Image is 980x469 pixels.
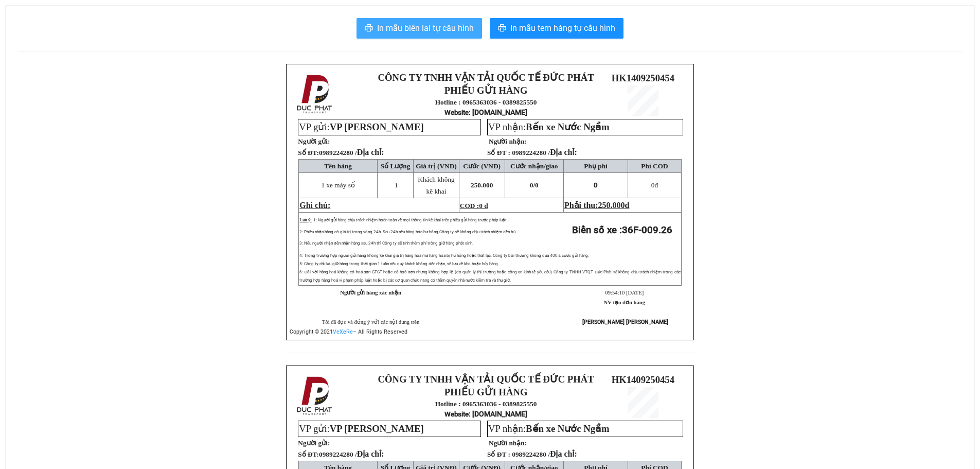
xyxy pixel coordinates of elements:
[381,162,411,170] span: Số Lượng
[377,22,474,34] span: In mẫu biên lai tự cấu hình
[488,423,610,434] span: VP nhận:
[535,181,539,189] span: 0
[299,423,423,434] span: VP gửi:
[479,202,488,210] span: 0 đ
[489,137,527,145] strong: Người nhận:
[651,181,658,189] span: đ
[489,439,527,447] strong: Người nhận:
[299,121,423,132] span: VP gửi:
[498,24,506,33] span: printer
[298,149,384,157] strong: Số ĐT:
[564,201,629,210] span: Phải thu:
[313,218,508,222] span: 1: Người gửi hàng chịu trách nhiệm hoàn toàn về mọi thông tin kê khai trên phiếu gửi hàng trước p...
[299,201,330,210] span: Ghi chú:
[299,218,311,222] span: Lưu ý:
[594,181,598,189] span: 0
[294,73,337,116] img: logo
[512,450,577,458] span: 0989224280 /
[444,410,469,418] span: Website
[460,202,488,210] span: COD :
[298,439,330,447] strong: Người gửi:
[622,224,672,236] span: 36F-009.26
[510,162,558,170] span: Cước nhận/giao
[435,400,537,408] strong: Hotline : 0965363036 - 0389825550
[526,121,610,132] span: Bến xe Nước Ngầm
[530,181,539,189] span: 0/
[435,98,537,106] strong: Hotline : 0965363036 - 0389825550
[294,374,337,418] img: logo
[471,181,493,189] span: 250.000
[604,300,645,305] strong: NV tạo đơn hàng
[416,162,457,170] span: Giá trị (VNĐ)
[330,121,424,132] span: VP [PERSON_NAME]
[378,72,594,83] strong: CÔNG TY TNHH VẬN TẢI QUỐC TẾ ĐỨC PHÁT
[298,137,330,145] strong: Người gửi:
[612,73,674,83] span: HK1409250454
[322,319,420,325] span: Tôi đã đọc và đồng ý với các nội dung trên
[330,423,424,434] span: VP [PERSON_NAME]
[365,24,373,33] span: printer
[444,85,528,96] strong: PHIẾU GỬI HÀNG
[444,108,527,116] strong: : [DOMAIN_NAME]
[582,319,668,325] strong: [PERSON_NAME] [PERSON_NAME]
[299,253,589,258] span: 4: Trong trường hợp người gửi hàng không kê khai giá trị hàng hóa mà hàng hóa bị hư hỏng hoặc thấ...
[319,450,384,458] span: 0989224280 /
[584,162,607,170] span: Phụ phí
[333,328,353,335] a: VeXeRe
[487,149,510,157] strong: Số ĐT :
[319,149,384,157] span: 0989224280 /
[605,290,644,296] span: 09:54:10 [DATE]
[299,230,516,234] span: 2: Phiếu nhận hàng có giá trị trong vòng 24h. Sau 24h nếu hàng hóa hư hỏng Công ty sẽ không chịu ...
[418,176,454,195] span: Khách không kê khai
[512,149,577,157] span: 0989224280 /
[550,449,577,458] span: Địa chỉ:
[357,449,384,458] span: Địa chỉ:
[298,450,384,458] strong: Số ĐT:
[444,109,469,116] span: Website
[378,374,594,385] strong: CÔNG TY TNHH VẬN TẢI QUỐC TẾ ĐỨC PHÁT
[550,148,577,157] span: Địa chỉ:
[641,162,668,170] span: Phí COD
[526,423,610,434] span: Bến xe Nước Ngầm
[340,290,401,296] strong: Người gửi hàng xác nhận
[612,374,674,385] span: HK1409250454
[463,162,501,170] span: Cước (VNĐ)
[324,162,352,170] span: Tên hàng
[651,181,655,189] span: 0
[444,387,528,397] strong: PHIẾU GỬI HÀNG
[290,328,407,335] span: Copyright © 2021 – All Rights Reserved
[444,410,527,418] strong: : [DOMAIN_NAME]
[357,18,482,39] button: printerIn mẫu biên lai tự cấu hình
[299,241,473,246] span: 3: Nếu người nhận đến nhận hàng sau 24h thì Công ty sẽ tính thêm phí trông giữ hàng phát sinh.
[510,22,615,34] span: In mẫu tem hàng tự cấu hình
[321,181,354,189] span: 1 xe máy số
[357,148,384,157] span: Địa chỉ:
[487,450,510,458] strong: Số ĐT :
[488,121,610,132] span: VP nhận:
[625,201,630,210] span: đ
[299,270,681,283] span: 6: Đối với hàng hoá không có hoá đơn GTGT hoặc có hoá đơn nhưng không hợp lệ (do quản lý thị trườ...
[395,181,398,189] span: 1
[299,262,498,266] span: 5: Công ty chỉ lưu giữ hàng trong thời gian 1 tuần nếu quý khách không đến nhận, sẽ lưu về kho ho...
[598,201,625,210] span: 250.000
[572,224,672,236] strong: Biển số xe :
[490,18,623,39] button: printerIn mẫu tem hàng tự cấu hình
